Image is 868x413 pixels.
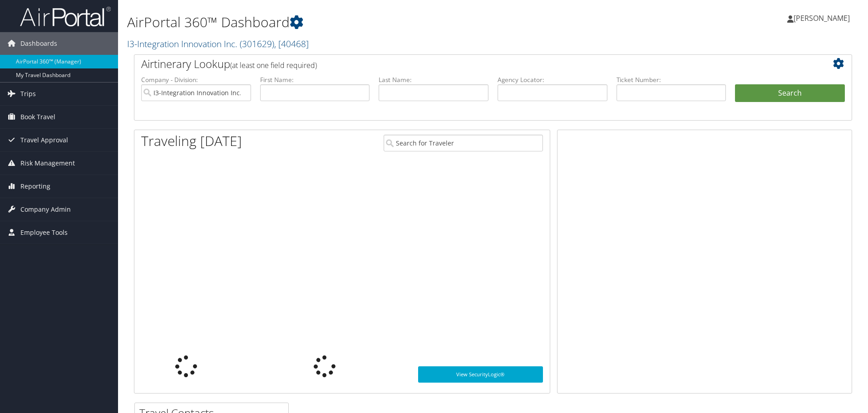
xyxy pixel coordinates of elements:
span: (at least one field required) [230,60,317,70]
label: Company - Division: [141,75,251,84]
a: I3-Integration Innovation Inc. [127,38,309,50]
h1: Traveling [DATE] [141,131,242,151]
img: airportal-logo.png [20,6,111,27]
span: ( 301629 ) [240,38,274,50]
span: , [ 40468 ] [274,38,309,50]
span: Trips [20,83,36,105]
span: [PERSON_NAME] [794,13,850,23]
label: Last Name: [379,75,488,84]
span: Company Admin [20,198,71,221]
span: Book Travel [20,106,55,128]
label: Agency Locator: [498,75,607,84]
label: First Name: [260,75,370,84]
span: Dashboards [20,32,57,55]
a: [PERSON_NAME] [787,5,859,32]
a: View SecurityLogic® [418,366,543,383]
button: Search [735,84,845,102]
span: Employee Tools [20,221,68,244]
span: Risk Management [20,152,75,175]
label: Ticket Number: [616,75,726,84]
h1: AirPortal 360™ Dashboard [127,13,615,32]
h2: Airtinerary Lookup [141,56,785,72]
span: Reporting [20,175,50,198]
input: Search for Traveler [384,135,543,151]
span: Travel Approval [20,129,68,151]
